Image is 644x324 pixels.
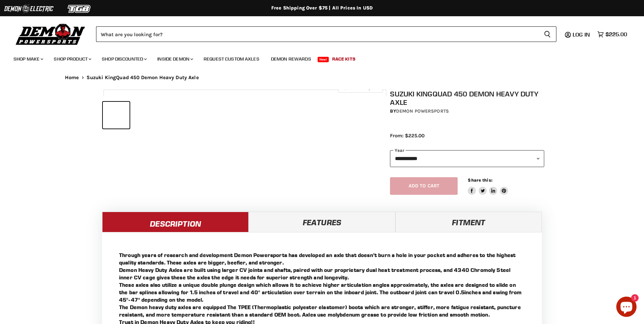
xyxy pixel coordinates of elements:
[390,150,544,167] select: year
[468,178,492,183] span: Share this:
[96,26,556,42] form: Product
[51,75,593,80] nav: Breadcrumbs
[390,108,544,115] div: by
[318,57,329,62] span: New!
[87,75,199,80] span: Suzuki KingQuad 450 Demon Heavy Duty Axle
[266,52,316,66] a: Demon Rewards
[8,52,47,66] a: Shop Make
[390,133,424,139] span: From: $225.00
[395,212,542,232] a: Fitment
[199,52,264,66] a: Request Custom Axles
[396,108,449,114] a: Demon Powersports
[96,26,538,42] input: Search
[103,102,130,129] button: IMAGE thumbnail
[14,22,88,46] img: Demon Powersports
[468,177,508,195] aside: Share this:
[54,2,105,15] img: TGB Logo 2
[132,102,158,129] button: IMAGE thumbnail
[8,49,625,66] ul: Main menu
[342,85,379,90] span: Click to expand
[49,52,95,66] a: Shop Product
[51,5,593,11] div: Free Shipping Over $75 | All Prices In USD
[152,52,197,66] a: Inside Demon
[614,297,639,319] inbox-online-store-chat: Shopify online store chat
[102,212,249,232] a: Description
[390,90,544,107] h1: Suzuki KingQuad 450 Demon Heavy Duty Axle
[3,2,54,15] img: Demon Electric Logo 2
[573,31,590,38] span: Log in
[538,26,556,42] button: Search
[605,31,627,38] span: $225.00
[594,29,630,39] a: $225.00
[97,52,151,66] a: Shop Discounted
[249,212,395,232] a: Features
[327,52,361,66] a: Race Kits
[570,31,594,38] a: Log in
[65,75,79,80] a: Home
